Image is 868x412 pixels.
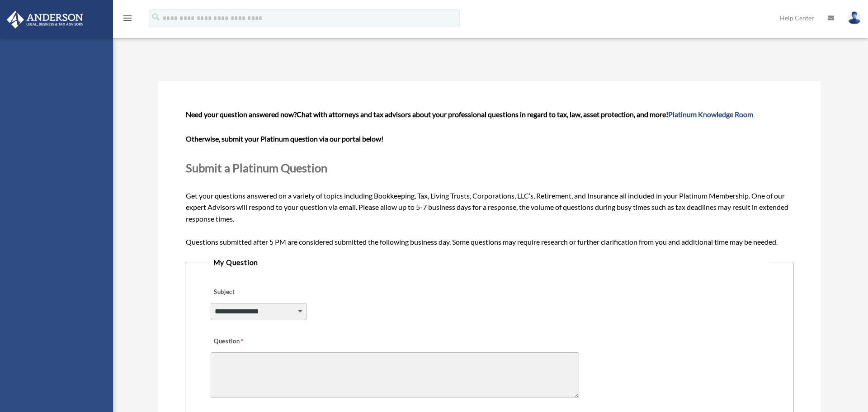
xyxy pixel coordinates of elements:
[211,336,281,348] label: Question
[4,11,86,28] img: Anderson Advisors Platinum Portal
[186,161,327,175] span: Submit a Platinum Question
[186,134,383,143] b: Otherwise, submit your Platinum question via our portal below!
[186,110,297,118] span: Need your question answered now?
[297,110,753,118] span: Chat with attorneys and tax advisors about your professional questions in regard to tax, law, ass...
[122,16,133,24] a: menu
[210,256,769,269] legend: My Question
[668,110,753,118] a: Platinum Knowledge Room
[211,286,297,298] label: Subject
[151,12,161,22] i: search
[848,11,861,24] img: User Pic
[186,110,793,246] span: Get your questions answered on a variety of topics including Bookkeeping, Tax, Living Trusts, Cor...
[122,13,133,24] i: menu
